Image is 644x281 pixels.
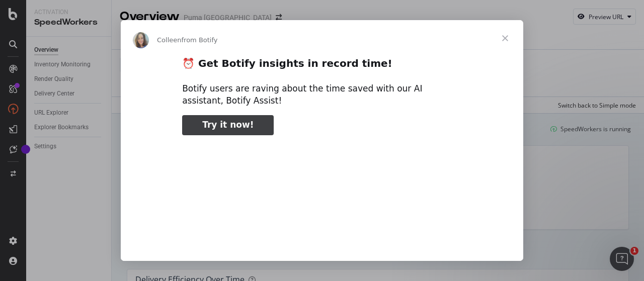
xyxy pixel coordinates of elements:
[487,20,523,56] span: Close
[182,57,462,75] h2: ⏰ Get Botify insights in record time!
[182,83,462,107] div: Botify users are raving about the time saved with our AI assistant, Botify Assist!
[202,120,254,130] span: Try it now!
[182,115,274,135] a: Try it now!
[133,32,149,48] img: Profile image for Colleen
[182,36,218,44] span: from Botify
[157,36,182,44] span: Colleen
